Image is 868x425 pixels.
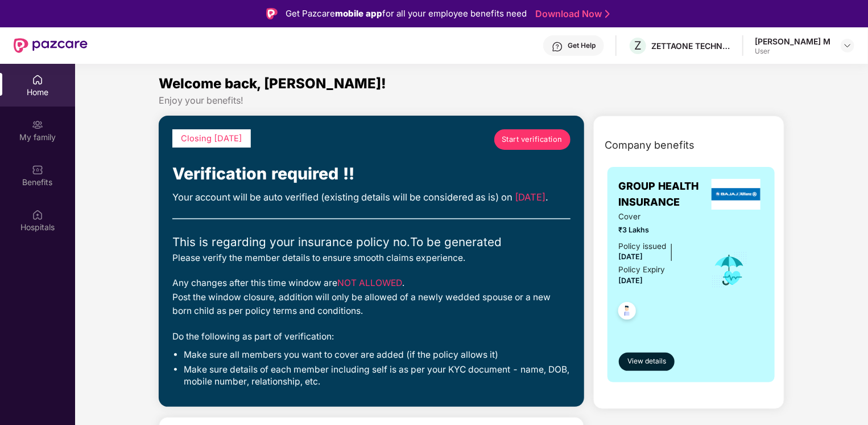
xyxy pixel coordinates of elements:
span: NOT ALLOWED [337,277,402,288]
button: View details [619,353,675,371]
span: Z [634,39,642,52]
div: User [755,47,830,56]
img: svg+xml;base64,PHN2ZyBpZD0iQmVuZWZpdHMiIHhtbG5zPSJodHRwOi8vd3d3LnczLm9yZy8yMDAwL3N2ZyIgd2lkdGg9Ij... [32,164,43,175]
img: icon [711,251,748,289]
img: svg+xml;base64,PHN2ZyBpZD0iSG9tZSIgeG1sbnM9Imh0dHA6Ly93d3cudzMub3JnLzIwMDAvc3ZnIiB3aWR0aD0iMjAiIG... [32,74,43,85]
img: svg+xml;base64,PHN2ZyBpZD0iSG9zcGl0YWxzIiB4bWxucz0iaHR0cDovL3d3dy53My5vcmcvMjAwMC9zdmciIHdpZHRoPS... [32,209,43,220]
div: Do the following as part of verification: [172,330,571,344]
li: Make sure details of each member including self is as per your KYC document - name, DOB, mobile n... [184,364,571,387]
strong: mobile app [335,8,382,19]
div: [PERSON_NAME] M [755,36,830,47]
a: Start verification [494,129,571,150]
div: Any changes after this time window are . Post the window closure, addition will only be allowed o... [172,276,571,318]
span: Company benefits [605,137,695,153]
span: GROUP HEALTH INSURANCE [619,178,709,211]
div: Enjoy your benefits! [159,95,784,107]
div: ZETTAONE TECHNOLOGIES INDIA PRIVATE LIMITED [651,40,731,51]
img: Logo [266,8,278,19]
span: [DATE] [515,191,545,203]
div: Your account will be auto verified (existing details will be considered as is) on . [172,190,571,205]
img: Stroke [605,8,610,20]
div: Verification required !! [172,161,571,187]
div: Please verify the member details to ensure smooth claims experience. [172,251,571,265]
img: insurerLogo [712,179,760,210]
span: ₹3 Lakhs [619,224,696,236]
a: Download Now [535,8,606,20]
img: svg+xml;base64,PHN2ZyB3aWR0aD0iMjAiIGhlaWdodD0iMjAiIHZpZXdCb3g9IjAgMCAyMCAyMCIgZmlsbD0ibm9uZSIgeG... [32,119,43,130]
span: Closing [DATE] [181,133,242,144]
span: Welcome back, [PERSON_NAME]! [159,75,386,92]
div: Get Help [568,41,596,50]
span: [DATE] [619,252,643,261]
img: svg+xml;base64,PHN2ZyB4bWxucz0iaHR0cDovL3d3dy53My5vcmcvMjAwMC9zdmciIHdpZHRoPSI0OC45NDMiIGhlaWdodD... [613,299,641,326]
div: Policy issued [619,240,667,252]
span: Start verification [502,134,563,145]
li: Make sure all members you want to cover are added (if the policy allows it) [184,349,571,361]
span: Cover [619,211,696,223]
div: Get Pazcare for all your employee benefits need [286,7,527,21]
span: View details [627,356,666,367]
div: Policy Expiry [619,264,666,276]
div: This is regarding your insurance policy no. To be generated [172,233,571,251]
img: svg+xml;base64,PHN2ZyBpZD0iRHJvcGRvd24tMzJ4MzIiIHhtbG5zPSJodHRwOi8vd3d3LnczLm9yZy8yMDAwL3N2ZyIgd2... [843,41,852,50]
img: svg+xml;base64,PHN2ZyBpZD0iSGVscC0zMngzMiIgeG1sbnM9Imh0dHA6Ly93d3cudzMub3JnLzIwMDAvc3ZnIiB3aWR0aD... [552,41,563,52]
span: [DATE] [619,276,643,285]
img: New Pazcare Logo [14,38,88,53]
